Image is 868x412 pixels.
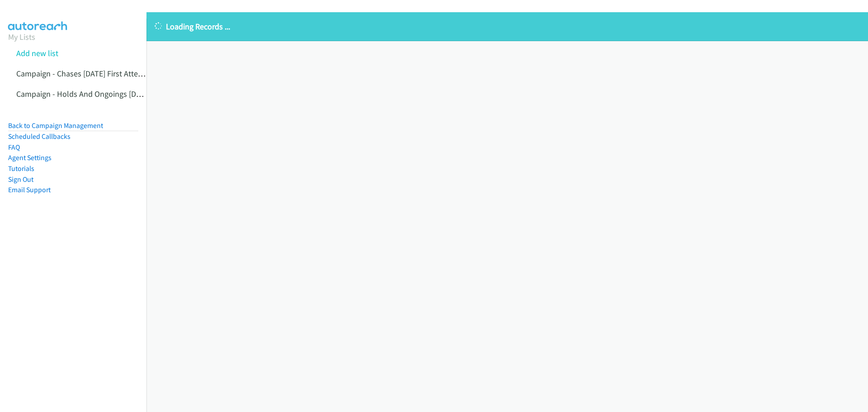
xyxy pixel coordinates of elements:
a: Campaign - Chases [DATE] First Attempt [16,68,152,79]
a: Email Support [8,185,51,194]
p: Loading Records ... [155,20,860,33]
a: FAQ [8,143,20,152]
a: Add new list [16,48,58,58]
a: Back to Campaign Management [8,121,103,130]
a: Campaign - Holds And Ongoings [DATE] [16,89,151,99]
a: Tutorials [8,164,34,173]
a: Scheduled Callbacks [8,132,71,141]
a: Agent Settings [8,153,52,162]
a: My Lists [8,32,35,42]
a: Sign Out [8,175,33,184]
